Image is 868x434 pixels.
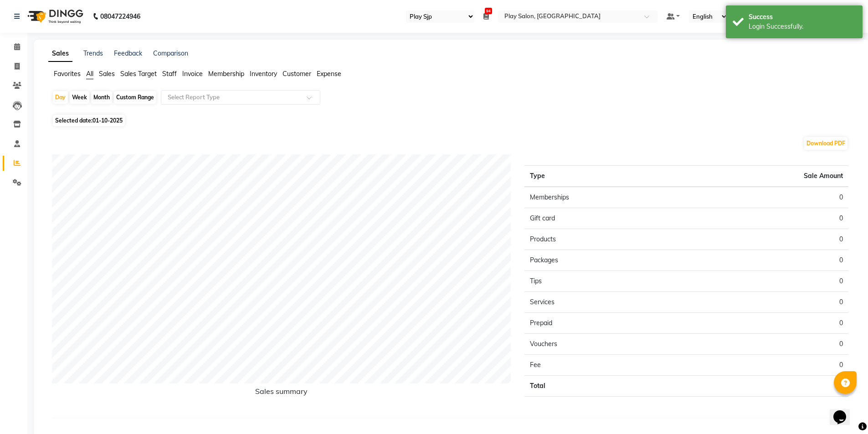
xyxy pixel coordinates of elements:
[524,334,686,355] td: Vouchers
[687,229,848,250] td: 0
[524,313,686,334] td: Prepaid
[524,376,686,397] td: Total
[70,91,89,104] div: Week
[52,387,511,399] h6: Sales summary
[182,70,203,78] span: Invoice
[48,46,72,62] a: Sales
[92,117,123,124] span: 01-10-2025
[687,271,848,292] td: 0
[524,229,686,250] td: Products
[687,313,848,334] td: 0
[687,250,848,271] td: 0
[483,12,489,20] a: 94
[100,4,140,29] b: 08047224946
[485,8,492,14] span: 94
[524,355,686,376] td: Fee
[120,70,157,78] span: Sales Target
[99,70,115,78] span: Sales
[114,91,156,104] div: Custom Range
[830,398,859,425] iframe: chat widget
[250,70,277,78] span: Inventory
[524,187,686,208] td: Memberships
[687,376,848,397] td: 0
[54,70,81,78] span: Favorites
[53,115,125,126] span: Selected date:
[23,4,86,29] img: logo
[53,91,68,104] div: Day
[687,292,848,313] td: 0
[208,70,244,78] span: Membership
[524,250,686,271] td: Packages
[524,292,686,313] td: Services
[153,49,188,57] a: Comparison
[83,49,103,57] a: Trends
[687,208,848,229] td: 0
[687,334,848,355] td: 0
[749,22,856,31] div: Login Successfully.
[114,49,142,57] a: Feedback
[687,355,848,376] td: 0
[524,166,686,187] th: Type
[86,70,93,78] span: All
[687,166,848,187] th: Sale Amount
[524,208,686,229] td: Gift card
[317,70,341,78] span: Expense
[804,137,847,150] button: Download PDF
[749,12,856,22] div: Success
[162,70,177,78] span: Staff
[687,187,848,208] td: 0
[282,70,311,78] span: Customer
[91,91,112,104] div: Month
[524,271,686,292] td: Tips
